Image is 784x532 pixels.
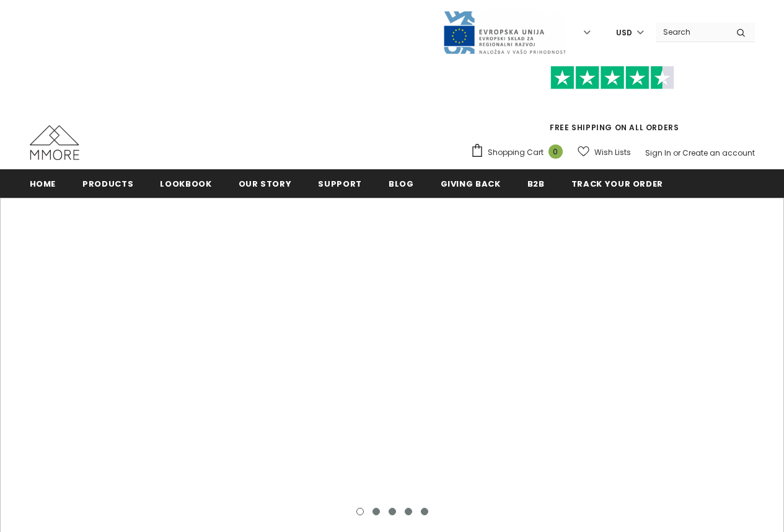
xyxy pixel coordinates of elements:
[645,148,671,158] a: Sign In
[356,508,364,515] button: 1
[405,508,412,515] button: 4
[571,178,663,190] span: Track your order
[470,89,755,122] iframe: Customer reviews powered by Trustpilot
[656,23,727,41] input: Search Site
[488,146,544,159] span: Shopping Cart
[527,178,545,190] span: B2B
[160,169,211,197] a: Lookbook
[673,148,680,158] span: or
[470,143,569,162] a: Shopping Cart 0
[389,508,396,515] button: 3
[571,169,663,197] a: Track your order
[441,178,501,190] span: Giving back
[160,178,211,190] span: Lookbook
[470,71,755,133] span: FREE SHIPPING ON ALL ORDERS
[318,178,362,190] span: support
[443,27,566,37] a: Javni Razpis
[30,169,56,197] a: Home
[82,178,133,190] span: Products
[239,169,292,197] a: Our Story
[682,148,755,158] a: Create an account
[318,169,362,197] a: support
[372,508,380,515] button: 2
[30,125,79,160] img: MMORE Cases
[550,66,674,90] img: Trust Pilot Stars
[30,178,56,190] span: Home
[527,169,545,197] a: B2B
[443,10,566,55] img: Javni Razpis
[389,178,414,190] span: Blog
[82,169,133,197] a: Products
[578,141,631,163] a: Wish Lists
[441,169,501,197] a: Giving back
[548,144,563,159] span: 0
[594,146,631,159] span: Wish Lists
[421,508,428,515] button: 5
[616,27,632,39] span: USD
[389,169,414,197] a: Blog
[239,178,292,190] span: Our Story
